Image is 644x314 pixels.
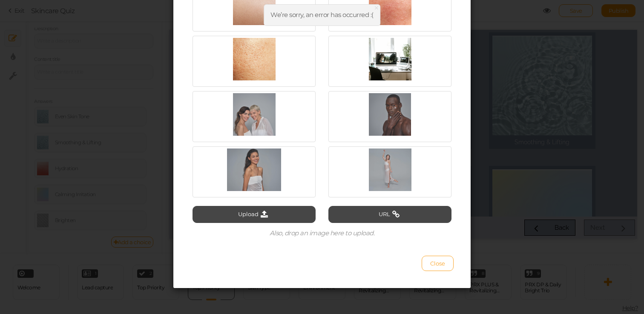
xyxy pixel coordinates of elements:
[327,109,420,116] div: Smoothing & Lifting
[203,109,296,116] div: Even Skin Tone
[422,256,454,271] button: Close
[385,194,400,202] div: Back
[17,46,138,141] strong: What’s your top skin priority right now?
[270,229,375,237] span: Also, drop an image here to upload.
[270,11,374,19] span: We’re sorry, an error has occurred :(
[430,260,445,267] span: Close
[193,206,316,223] button: Upload
[328,206,451,223] button: URL
[374,2,379,14] span: ×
